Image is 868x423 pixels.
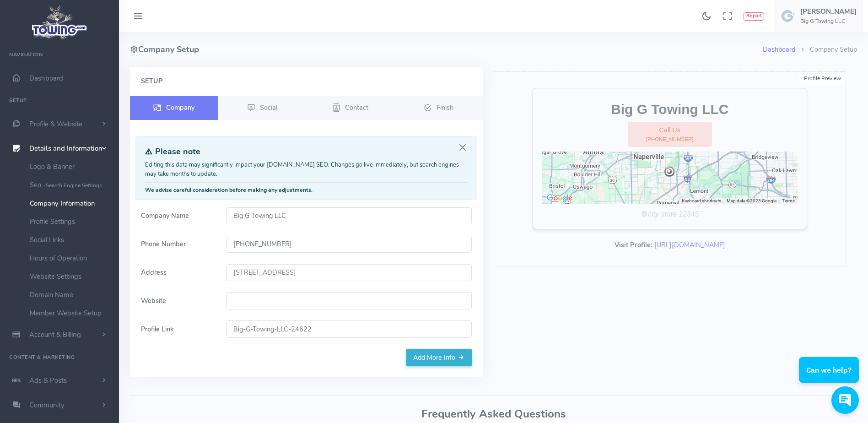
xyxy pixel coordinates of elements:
[406,349,472,366] a: Add More Info
[135,207,221,225] label: Company Name
[437,103,453,112] span: Finish
[545,192,575,204] img: Google
[763,45,795,54] a: Dashboard
[23,267,119,286] a: Website Settings
[661,210,676,218] i: state
[23,212,119,231] a: Profile Settings
[799,72,846,85] div: Profile Preview
[130,32,763,67] h4: Company Setup
[130,408,857,420] h3: Frequently Asked Questions
[135,264,221,282] label: Address
[166,103,194,112] span: Company
[226,264,472,282] input: Enter a location
[145,161,468,179] p: Editing this data may significantly impact your [DOMAIN_NAME] SEO. Changes go live immediately, b...
[135,320,221,338] label: Profile Link
[29,144,102,153] span: Details and Information
[29,330,81,339] span: Account & Billing
[744,12,764,21] button: Report
[792,332,868,423] iframe: Conversations
[545,192,575,204] a: Open this area in Google Maps (opens a new window)
[23,157,119,176] a: Logo & Banner
[23,249,119,267] a: Hours of Operation
[679,210,699,218] i: 12345
[727,198,776,203] span: Map data ©2025 Google
[795,45,857,55] li: Company Setup
[345,103,368,112] span: Contact
[23,304,119,322] a: Member Website Setup
[23,194,119,212] a: Company Information
[682,198,721,204] button: Keyboard shortcuts
[23,286,119,304] a: Domain Name
[145,147,468,157] h4: Please note
[145,187,468,193] h6: We advise careful consideration before making any adjustments.
[800,8,857,15] h5: [PERSON_NAME]
[628,122,712,147] a: Call Us[PHONE_NUMBER]
[654,240,725,249] a: [URL][DOMAIN_NAME]
[646,136,694,143] span: [PHONE_NUMBER]
[29,74,63,83] span: Dashboard
[29,3,91,42] img: logo
[648,210,659,218] i: city
[141,78,472,85] h4: Setup
[542,209,798,220] div: ,
[29,376,67,385] span: Ads & Posts
[23,176,119,194] a: Seo -Search Engine Settings
[29,401,65,410] span: Community
[260,103,277,112] span: Social
[615,240,652,249] b: Visit Profile:
[29,119,82,129] span: Profile & Website
[135,292,221,309] label: Website
[800,18,857,24] h6: Big G Towing LLC
[782,198,795,203] a: Terms (opens in new tab)
[781,9,796,23] img: user-image
[135,236,221,253] label: Phone Number
[458,143,468,153] button: Close
[46,182,102,189] small: Search Engine Settings
[542,102,798,117] h2: Big G Towing LLC
[23,231,119,249] a: Social Links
